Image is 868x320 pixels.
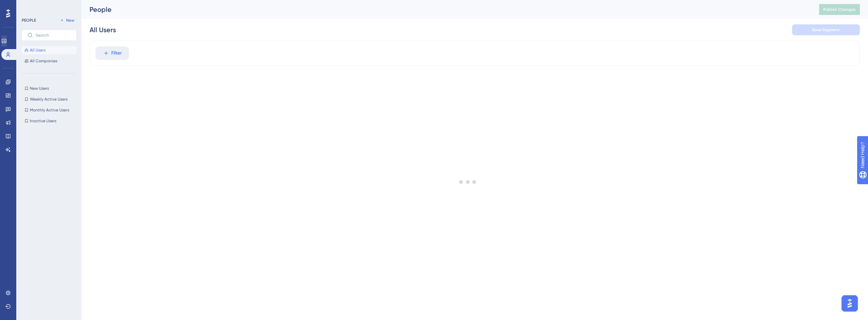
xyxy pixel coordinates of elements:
[823,7,856,12] span: Publish Changes
[30,97,67,102] span: Weekly Active Users
[30,58,57,64] span: All Companies
[22,46,77,54] button: All Users
[36,33,71,38] input: Search
[819,4,860,15] button: Publish Changes
[22,106,77,114] button: Monthly Active Users
[840,293,860,314] iframe: UserGuiding AI Assistant Launcher
[90,5,802,14] div: People
[16,2,42,10] span: Need Help?
[22,117,77,125] button: Inactive Users
[30,47,45,53] span: All Users
[22,57,77,65] button: All Companies
[66,18,74,23] span: New
[30,118,56,124] span: Inactive Users
[22,95,77,103] button: Weekly Active Users
[58,16,77,24] button: New
[30,86,49,91] span: New Users
[812,27,840,33] span: Save Segment
[30,107,69,113] span: Monthly Active Users
[22,18,36,23] div: PEOPLE
[792,24,860,35] button: Save Segment
[90,25,116,35] div: All Users
[22,84,77,92] button: New Users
